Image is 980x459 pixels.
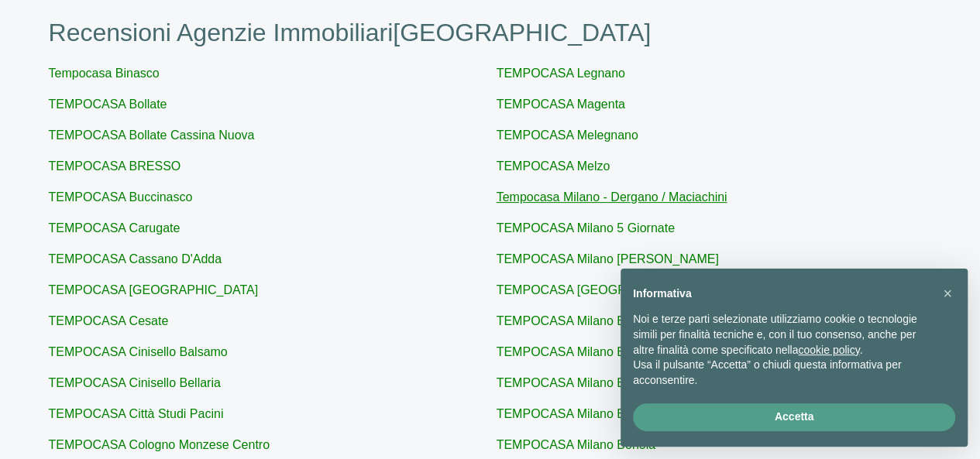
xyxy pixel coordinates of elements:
[49,345,228,358] a: TEMPOCASA Cinisello Balsamo
[497,283,738,296] a: TEMPOCASA [GEOGRAPHIC_DATA] Sarpi
[49,98,167,111] a: TEMPOCASA Bollate
[49,221,181,235] a: TEMPOCASA Carugate
[49,407,224,420] a: TEMPOCASA Città Studi Pacini
[935,281,960,306] button: Chiudi questa informativa
[497,376,661,389] a: TEMPOCASA Milano Bicocca
[633,358,930,388] p: Usa il pulsante “Accetta” o chiudi questa informativa per acconsentire.
[497,407,662,420] a: TEMPOCASA Milano Bocconi
[497,221,675,235] a: TEMPOCASA Milano 5 Giornate
[497,159,610,173] a: TEMPOCASA Melzo
[49,283,259,296] a: TEMPOCASA [GEOGRAPHIC_DATA]
[497,98,625,111] a: TEMPOCASA Magenta
[49,159,181,173] a: TEMPOCASA BRESSO
[49,252,222,265] a: TEMPOCASA Cassano D'Adda
[49,314,169,327] a: TEMPOCASA Cesate
[49,376,221,389] a: TEMPOCASA Cinisello Bellaria
[497,345,683,358] a: TEMPOCASA Milano Bande Nere
[49,18,932,47] h1: Recensioni Agenzie Immobiliari [GEOGRAPHIC_DATA]
[943,285,952,302] span: ×
[49,128,255,142] a: TEMPOCASA Bollate Cassina Nuova
[633,287,930,300] h2: Informativa
[633,312,930,358] p: Noi e terze parti selezionate utilizziamo cookie o tecnologie simili per finalità tecniche e, con...
[633,403,955,431] button: Accetta
[497,190,727,204] a: Tempocasa Milano - Dergano / Maciachini
[49,67,160,80] a: Tempocasa Binasco
[497,314,655,327] a: TEMPOCASA Milano Baggio
[497,128,638,142] a: TEMPOCASA Melegnano
[49,438,270,451] a: TEMPOCASA Cologno Monzese Centro
[497,438,655,451] a: TEMPOCASA Milano Bonola
[497,67,625,80] a: TEMPOCASA Legnano
[49,190,193,204] a: TEMPOCASA Buccinasco
[497,252,719,265] a: TEMPOCASA Milano [PERSON_NAME]
[798,344,859,356] a: cookie policy - il link si apre in una nuova scheda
